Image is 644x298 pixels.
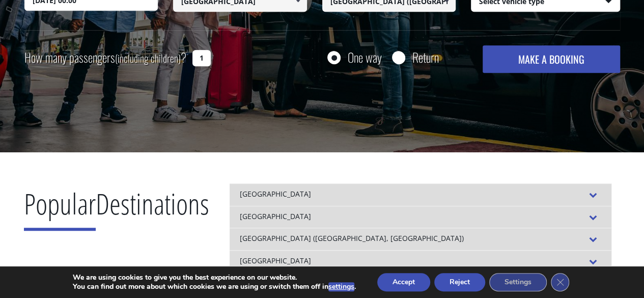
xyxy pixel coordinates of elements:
[24,184,96,231] span: Popular
[551,273,569,291] button: Close GDPR Cookie Banner
[73,282,356,291] p: You can find out more about which cookies we are using or switch them off in .
[230,228,611,250] div: [GEOGRAPHIC_DATA] ([GEOGRAPHIC_DATA], [GEOGRAPHIC_DATA])
[434,273,485,291] button: Reject
[348,51,382,64] label: One way
[230,250,611,273] div: [GEOGRAPHIC_DATA]
[489,273,547,291] button: Settings
[73,273,356,282] p: We are using cookies to give you the best experience on our website.
[483,45,620,73] button: MAKE A BOOKING
[328,282,354,291] button: settings
[230,183,611,206] div: [GEOGRAPHIC_DATA]
[24,183,209,238] h2: Destinations
[115,50,181,66] small: (including children)
[377,273,430,291] button: Accept
[230,206,611,228] div: [GEOGRAPHIC_DATA]
[412,51,439,64] label: Return
[24,45,186,70] label: How many passengers ?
